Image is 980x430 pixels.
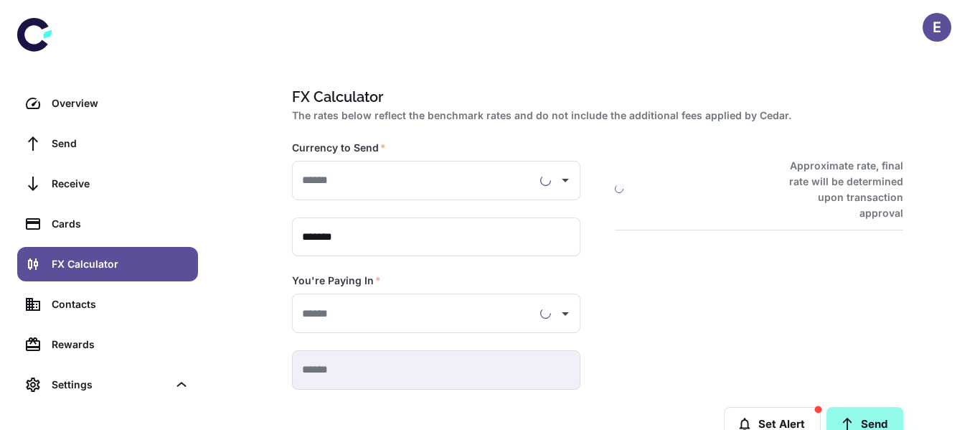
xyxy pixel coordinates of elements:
div: FX Calculator [52,256,189,272]
a: Receive [17,167,198,201]
h6: Approximate rate, final rate will be determined upon transaction approval [773,158,903,221]
label: You're Paying In [292,274,381,288]
div: Rewards [52,337,189,352]
div: Settings [52,377,168,393]
button: Open [555,304,575,324]
div: Settings [17,368,198,402]
button: Open [555,170,575,190]
a: Rewards [17,327,198,362]
div: Cards [52,216,189,232]
div: Receive [52,176,189,192]
a: Send [17,126,198,161]
div: Send [52,136,189,151]
button: E [923,13,951,42]
a: FX Calculator [17,247,198,281]
div: Overview [52,95,189,111]
a: Cards [17,207,198,241]
h1: FX Calculator [292,86,897,108]
label: Currency to Send [292,141,386,155]
a: Contacts [17,287,198,322]
div: Contacts [52,296,189,312]
a: Overview [17,86,198,121]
